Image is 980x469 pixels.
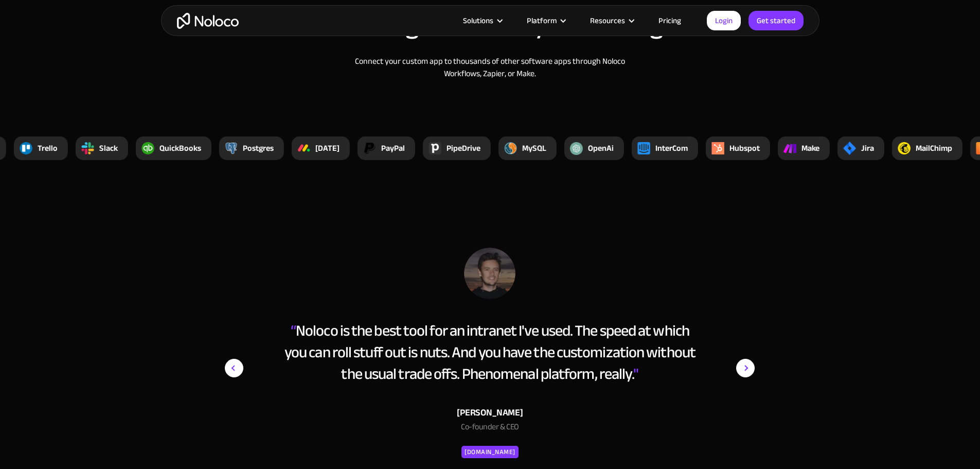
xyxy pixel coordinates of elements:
[749,11,804,30] a: Get started
[354,55,627,80] div: Connect your custom app to thousands of other software apps through Noloco Workflows, Zapier, or ...
[588,142,614,154] div: OpenAi
[243,142,274,154] div: Postgres
[463,14,493,27] div: Solutions
[633,359,638,388] span: "
[99,142,118,154] div: Slack
[527,14,557,27] div: Platform
[646,14,694,27] a: Pricing
[159,142,201,154] div: QuickBooks
[315,142,340,154] div: [DATE]
[729,142,760,154] div: Hubspot
[291,316,296,345] span: “
[279,421,700,438] div: Co-founder & CEO
[655,142,688,154] div: InterCom
[916,142,952,154] div: MailChimp
[38,142,58,154] div: Trello
[801,142,819,154] div: Make
[450,14,514,27] div: Solutions
[707,11,741,30] a: Login
[577,14,646,27] div: Resources
[225,248,755,460] div: 1 of 15
[861,142,874,154] div: Jira
[514,14,577,27] div: Platform
[465,446,515,458] div: [DOMAIN_NAME]
[381,142,405,154] div: PayPal
[279,405,700,421] div: [PERSON_NAME]
[177,13,239,29] a: home
[279,320,700,385] div: Noloco is the best tool for an intranet I've used. The speed at which you can roll stuff out is n...
[590,14,625,27] div: Resources
[447,142,480,154] div: PipeDrive
[522,142,546,154] div: MySQL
